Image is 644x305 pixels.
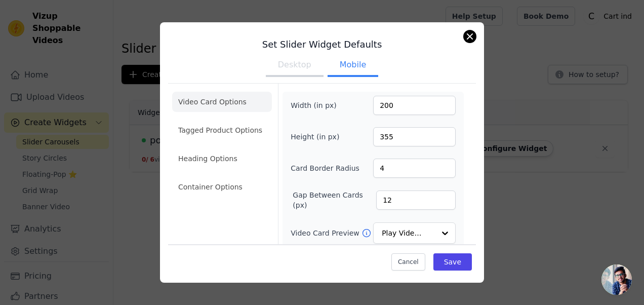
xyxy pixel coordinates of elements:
[291,228,361,238] label: Video Card Preview
[433,253,472,271] button: Save
[391,253,425,271] button: Cancel
[291,100,346,110] label: Width (in px)
[293,190,376,210] label: Gap Between Cards (px)
[601,264,632,295] a: Open chat
[172,148,272,169] li: Heading Options
[328,55,378,77] button: Mobile
[172,120,272,140] li: Tagged Product Options
[172,177,272,197] li: Container Options
[291,163,359,173] label: Card Border Radius
[464,30,476,43] button: Close modal
[266,55,324,77] button: Desktop
[172,92,272,112] li: Video Card Options
[168,39,476,51] h3: Set Slider Widget Defaults
[291,132,346,142] label: Height (in px)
